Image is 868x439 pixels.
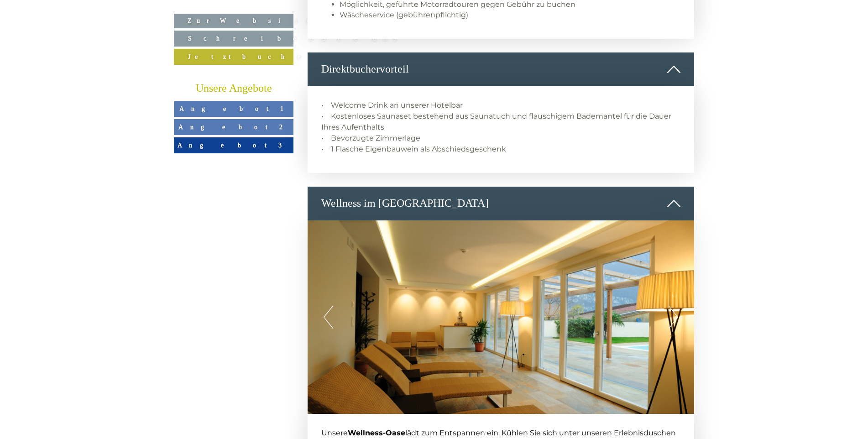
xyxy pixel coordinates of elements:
a: Schreiben Sie uns [174,31,293,47]
strong: Wellness-Oase [348,429,405,437]
div: Unsere Angebote [174,81,293,96]
p: • Welcome Drink an unserer Hotelbar • Kostenloses Saunaset bestehend aus Saunatuch und flauschige... [321,100,681,155]
button: Previous [324,306,333,329]
div: Wellness im [GEOGRAPHIC_DATA] [308,187,695,220]
span: Angebot 3 [178,141,290,149]
li: Wäscheservice (gebührenpflichtig) [340,10,681,21]
button: Next [669,306,678,329]
a: Zur Website [174,14,293,28]
span: Angebot 1 [179,105,288,112]
span: Angebot 2 [178,123,289,131]
div: Direktbuchervorteil [308,52,695,86]
a: Jetzt buchen [174,49,293,65]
